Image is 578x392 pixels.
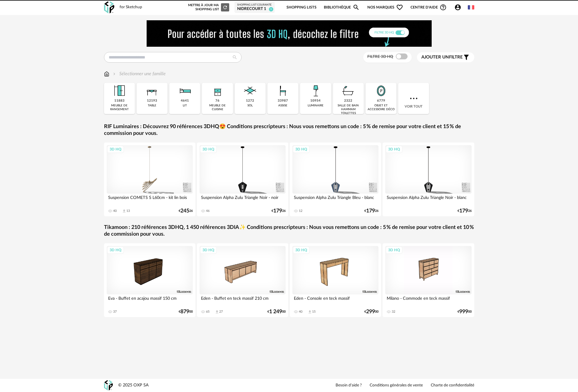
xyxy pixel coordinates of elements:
[104,243,196,317] a: 3D HQ Eva - Buffet en acajou massif 150 cm 37 €87900
[246,99,254,103] div: 1272
[335,104,362,115] div: salle de bain hammam toilettes
[181,99,189,103] div: 4641
[237,3,272,12] a: Shopping List courante Nidrecourt 1 5
[219,310,223,314] div: 27
[237,6,272,12] div: Nidrecourt 1
[197,243,289,317] a: 3D HQ Eden - Buffet en teck massif 210 cm 65 Download icon 27 €1 24900
[299,310,302,314] div: 40
[386,145,403,153] div: 3D HQ
[204,104,231,111] div: meuble de cuisine
[107,246,124,254] div: 3D HQ
[200,145,217,153] div: 3D HQ
[126,209,130,213] div: 13
[197,143,289,216] a: 3D HQ Suspension Alpha Zulu Triangle Noir - noir 46 €17926
[468,4,474,11] img: fr
[114,99,125,103] div: 11883
[112,71,117,77] img: svg+xml;base64,PHN2ZyB3aWR0aD0iMTYiIGhlaWdodD0iMTYiIHZpZXdCb3g9IjAgMCAxNiAxNiIgZmlsbD0ibm9uZSIgeG...
[144,83,160,99] img: Table.png
[113,209,117,213] div: 40
[364,209,378,213] div: € 26
[180,209,189,213] span: 245
[107,194,193,205] div: Suspension COMETS S L60cm - kit lin bois
[383,143,474,216] a: 3D HQ Suspension Alpha Zulu Triangle Noir - blanc €17926
[242,83,258,99] img: Sol.png
[122,209,126,213] span: Download icon
[417,52,474,62] button: Ajouter unfiltre Filter icon
[383,243,474,317] a: 3D HQ Milano - Commode en teck massif 32 €99900
[367,104,395,111] div: objet et accessoire déco
[104,1,114,14] img: OXP
[454,4,461,11] span: Account Circle icon
[180,310,189,314] span: 879
[107,294,193,306] div: Eva - Buffet en acajou massif 150 cm
[373,83,389,99] img: Miroir.png
[293,246,310,254] div: 3D HQ
[206,310,210,314] div: 65
[200,194,286,205] div: Suspension Alpha Zulu Triangle Noir - noir
[385,294,472,306] div: Milano - Commode en teck massif
[200,294,286,306] div: Eden - Buffet en teck massif 210 cm
[147,99,157,103] div: 12193
[120,5,142,10] div: for Sketchup
[367,1,403,14] span: Nos marques
[310,99,321,103] div: 10954
[324,1,360,14] a: BibliothèqueMagnify icon
[292,294,379,306] div: Eden - Console en teck massif
[396,4,403,11] span: Heart Outline icon
[269,7,273,11] span: 5
[222,6,228,9] span: Refresh icon
[118,383,149,388] div: © 2025 OXP SA
[308,104,324,108] div: luminaire
[366,209,375,213] span: 179
[290,143,381,216] a: 3D HQ Suspension Alpha Zulu Triangle Bleu - blanc 12 €17926
[385,194,472,205] div: Suspension Alpha Zulu Triangle Noir - blanc
[215,99,220,103] div: 76
[237,3,272,7] div: Shopping List courante
[463,54,470,61] span: Filter icon
[411,4,447,11] span: Centre d'aideHelp Circle Outline icon
[340,83,356,99] img: Salle%20de%20bain.png
[107,145,124,153] div: 3D HQ
[370,383,423,388] a: Conditions générales de vente
[292,194,379,205] div: Suspension Alpha Zulu Triangle Bleu - blanc
[459,209,468,213] span: 179
[312,310,316,314] div: 15
[111,83,127,99] img: Meuble%20de%20rangement.png
[247,104,253,108] div: sol
[290,243,381,317] a: 3D HQ Eden - Console en teck massif 40 Download icon 15 €29900
[454,4,464,11] span: Account Circle icon
[104,123,474,137] a: RIF Luminaires : Découvrez 90 références 3DHQ😍 Conditions prescripteurs : Nous vous remettons un ...
[179,310,193,314] div: € 00
[104,71,109,77] img: svg+xml;base64,PHN2ZyB3aWR0aD0iMTYiIGhlaWdodD0iMTciIHZpZXdCb3g9IjAgMCAxNiAxNyIgZmlsbD0ibm9uZSIgeG...
[344,99,352,103] div: 2322
[278,99,288,103] div: 33987
[308,310,312,314] span: Download icon
[210,83,225,99] img: Rangement.png
[179,209,193,213] div: € 26
[278,104,287,108] div: assise
[386,246,403,254] div: 3D HQ
[366,310,375,314] span: 299
[200,246,217,254] div: 3D HQ
[287,1,316,14] a: Shopping Lists
[104,380,113,391] img: OXP
[293,145,310,153] div: 3D HQ
[299,209,302,213] div: 12
[458,209,472,213] div: € 26
[459,310,468,314] span: 999
[206,209,210,213] div: 46
[275,83,291,99] img: Assise.png
[187,3,229,11] div: Mettre à jour ma Shopping List
[431,383,474,388] a: Charte de confidentialité
[183,104,187,108] div: lit
[148,104,156,108] div: table
[392,310,395,314] div: 32
[408,93,419,104] img: more.7b13dc1.svg
[272,209,286,213] div: € 26
[336,383,362,388] a: Besoin d'aide ?
[215,310,219,314] span: Download icon
[458,310,472,314] div: € 00
[104,143,196,216] a: 3D HQ Suspension COMETS S L60cm - kit lin bois 40 Download icon 13 €24526
[147,20,432,47] img: FILTRE%20HQ%20NEW_V1%20(4).gif
[267,310,286,314] div: € 00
